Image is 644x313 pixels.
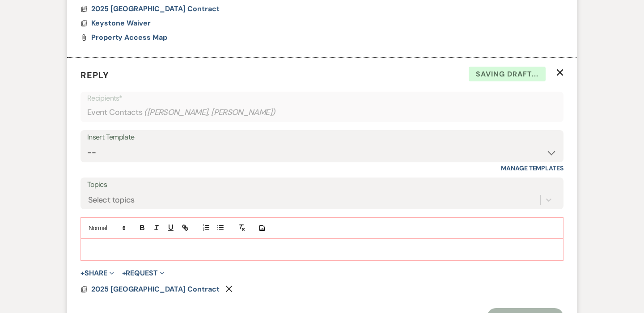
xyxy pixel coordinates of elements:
span: Property Access Map [91,33,167,42]
button: Share [80,270,114,277]
span: 2025 [GEOGRAPHIC_DATA] Contract [91,4,220,13]
button: Request [122,270,165,277]
a: Property Access Map [91,34,167,41]
span: 2025 [GEOGRAPHIC_DATA] Contract [91,284,220,294]
span: + [122,270,126,277]
div: Event Contacts [87,104,557,121]
div: Select topics [88,194,135,206]
span: Keystone Waiver [91,18,151,28]
span: ( [PERSON_NAME], [PERSON_NAME] ) [144,106,275,118]
button: 2025 [GEOGRAPHIC_DATA] Contract [91,4,222,14]
span: Saving draft... [469,67,546,82]
label: Topics [87,178,557,191]
div: Insert Template [87,131,557,144]
button: Keystone Waiver [91,18,153,29]
button: 2025 [GEOGRAPHIC_DATA] Contract [91,284,222,295]
a: Manage Templates [501,164,563,172]
span: + [80,270,85,277]
span: Reply [80,69,109,81]
p: Recipients* [87,93,557,104]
